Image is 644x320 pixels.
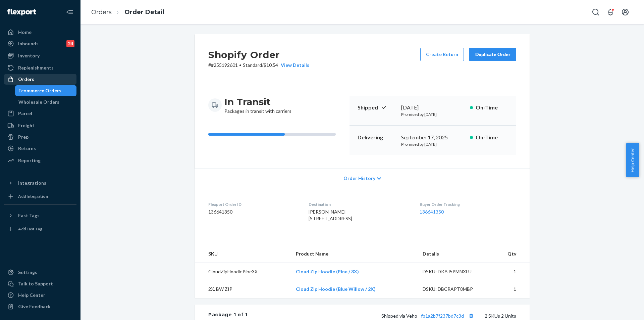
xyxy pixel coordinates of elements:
[420,48,464,61] button: Create Return
[491,245,530,263] th: Qty
[626,143,639,177] button: Help Center
[358,134,396,141] p: Delivering
[18,157,41,164] div: Reporting
[18,269,37,276] div: Settings
[18,99,59,105] div: Wholesale Orders
[18,193,48,199] div: Add Integration
[243,62,262,68] span: Standard
[4,108,76,119] a: Parcel
[469,48,516,61] button: Duplicate Order
[4,224,76,234] a: Add Fast Tag
[4,267,76,278] a: Settings
[421,313,464,319] a: fb1a2b7f237bd7c3d
[18,280,53,287] div: Talk to Support
[604,5,617,19] button: Open notifications
[475,51,511,58] div: Duplicate Order
[476,104,508,111] p: On-Time
[4,290,76,301] a: Help Center
[63,5,76,19] button: Close Navigation
[4,27,76,38] a: Home
[18,292,45,299] div: Help Center
[18,110,32,117] div: Parcel
[239,62,241,68] span: •
[224,96,291,115] div: Packages in transit with carriers
[208,201,298,207] dt: Flexport Order ID
[18,145,36,152] div: Returns
[208,62,309,68] p: # #255192601 / $10.54
[224,96,291,108] h3: In Transit
[467,311,475,320] button: Copy tracking number
[381,313,475,319] span: Shipped via Veho
[296,286,376,292] a: Cloud Zip Hoodie (Blue Willow / 2X)
[491,280,530,298] td: 1
[401,111,465,117] p: Promised by [DATE]
[18,212,40,219] div: Fast Tags
[476,134,508,141] p: On-Time
[619,5,632,19] button: Open account menu
[18,52,40,59] div: Inventory
[309,201,409,207] dt: Destination
[248,311,516,320] div: 2 SKUs 2 Units
[358,104,396,111] p: Shipped
[4,38,76,49] a: Inbounds24
[420,201,516,207] dt: Buyer Order Tracking
[195,263,290,281] td: CloudZipHoodiePine3X
[4,210,76,221] button: Fast Tags
[4,74,76,85] a: Orders
[18,76,34,83] div: Orders
[401,134,465,141] div: September 17, 2025
[343,175,375,182] span: Order History
[4,191,76,202] a: Add Integration
[4,178,76,188] button: Integrations
[4,155,76,166] a: Reporting
[18,122,35,129] div: Freight
[195,245,290,263] th: SKU
[195,280,290,298] td: 2X. BW ZIP
[18,40,39,47] div: Inbounds
[278,62,309,68] button: View Details
[589,5,602,19] button: Open Search Box
[417,245,491,263] th: Details
[290,245,418,263] th: Product Name
[91,8,112,16] a: Orders
[18,134,29,140] div: Prep
[4,301,76,312] button: Give Feedback
[18,29,32,36] div: Home
[423,268,486,275] div: DSKU: DKAJ5PMNXLU
[4,278,76,289] a: Talk to Support
[208,209,298,215] dd: 136641350
[7,9,36,15] img: Flexport logo
[4,120,76,131] a: Freight
[296,269,359,274] a: Cloud Zip Hoodie (Pine / 3X)
[401,104,465,111] div: [DATE]
[66,40,74,47] div: 24
[4,62,76,73] a: Replenishments
[309,209,352,221] span: [PERSON_NAME] [STREET_ADDRESS]
[124,8,164,16] a: Order Detail
[491,263,530,281] td: 1
[18,226,42,232] div: Add Fast Tag
[401,141,465,147] p: Promised by [DATE]
[208,311,248,320] div: Package 1 of 1
[4,143,76,154] a: Returns
[208,48,309,62] h2: Shopify Order
[18,303,51,310] div: Give Feedback
[15,85,77,96] a: Ecommerce Orders
[15,97,77,107] a: Wholesale Orders
[423,286,486,292] div: DSKU: DBCRAPT8MBP
[18,180,46,186] div: Integrations
[4,132,76,142] a: Prep
[86,2,170,22] ol: breadcrumbs
[18,64,54,71] div: Replenishments
[4,50,76,61] a: Inventory
[18,87,61,94] div: Ecommerce Orders
[420,209,444,215] a: 136641350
